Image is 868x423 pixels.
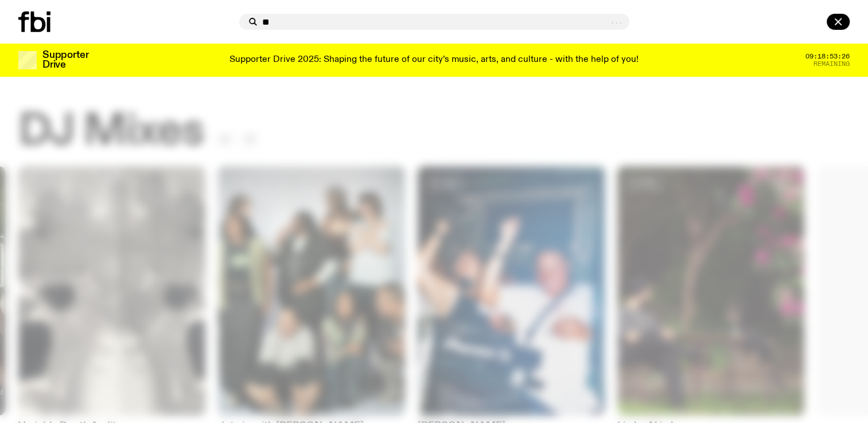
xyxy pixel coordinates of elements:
[813,61,850,67] span: Remaining
[618,17,622,26] span: .
[614,17,618,26] span: .
[610,17,614,26] span: .
[42,50,88,70] h3: Supporter Drive
[229,55,639,65] p: Supporter Drive 2025: Shaping the future of our city’s music, arts, and culture - with the help o...
[805,53,850,60] span: 09:18:53:26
